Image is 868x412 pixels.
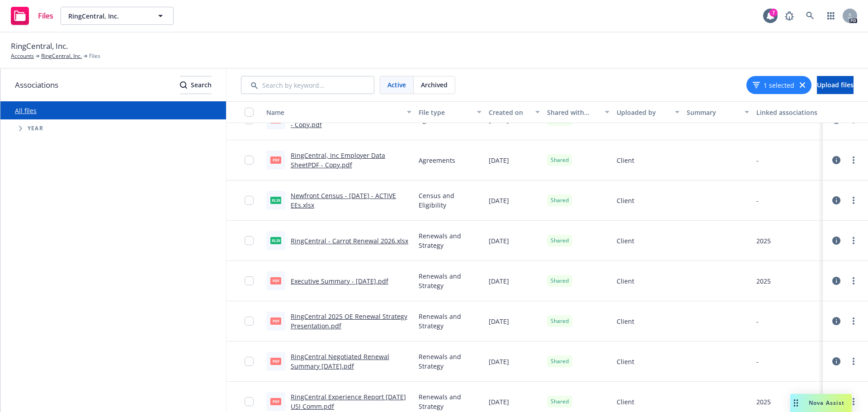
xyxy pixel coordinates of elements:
[617,276,634,286] span: Client
[756,276,771,286] div: 2025
[848,275,859,286] a: more
[180,81,187,89] svg: Search
[817,76,854,94] button: Upload files
[756,317,759,326] div: -
[790,394,852,412] button: Nova Assist
[28,126,43,131] span: Year
[551,277,569,285] span: Shared
[848,235,859,246] a: more
[683,101,753,123] button: Summary
[180,76,212,94] div: Search
[848,316,859,327] a: more
[848,356,859,367] a: more
[756,108,819,117] div: Linked associations
[245,317,254,326] input: Toggle Row Selected
[848,195,859,206] a: more
[245,276,254,285] input: Toggle Row Selected
[489,357,509,366] span: [DATE]
[687,108,740,117] div: Summary
[551,398,569,406] span: Shared
[547,108,600,117] div: Shared with client
[753,101,823,123] button: Linked associations
[419,231,481,250] span: Renewals and Strategy
[551,357,569,365] span: Shared
[790,394,802,412] div: Drag to move
[89,52,100,60] span: Files
[419,191,481,210] span: Census and Eligibility
[421,80,448,90] span: Archived
[551,156,569,164] span: Shared
[291,393,406,411] a: RingCentral Experience Report [DATE] USI Comm.pdf
[489,236,509,246] span: [DATE]
[270,398,281,405] span: pdf
[415,101,485,123] button: File type
[489,397,509,407] span: [DATE]
[291,237,408,245] a: RingCentral - Carrot Renewal 2026.xlsx
[485,101,543,123] button: Created on
[38,12,53,19] span: Files
[270,156,281,163] span: pdf
[11,40,68,52] span: RingCentral, Inc.
[617,108,670,117] div: Uploaded by
[489,196,509,205] span: [DATE]
[245,108,254,117] input: Select all
[419,156,455,165] span: Agreements
[780,7,798,25] a: Report a Bug
[551,317,569,325] span: Shared
[270,317,281,324] span: pdf
[419,392,481,411] span: Renewals and Strategy
[753,81,794,90] button: 1 selected
[387,80,406,90] span: Active
[291,277,388,285] a: Executive Summary - [DATE].pdf
[61,7,174,25] button: RingCentral, Inc.
[419,271,481,290] span: Renewals and Strategy
[822,7,840,25] a: Switch app
[270,237,281,244] span: xlsx
[291,312,407,330] a: RingCentral 2025 OE Renewal Strategy Presentation.pdf
[241,76,374,94] input: Search by keyword...
[489,156,509,165] span: [DATE]
[291,352,389,370] a: RingCentral Negotiated Renewal Summary [DATE].pdf
[11,52,34,60] a: Accounts
[551,237,569,245] span: Shared
[180,76,212,94] button: SearchSearch
[801,7,819,25] a: Search
[817,81,854,89] span: Upload files
[543,101,613,123] button: Shared with client
[848,396,859,407] a: more
[756,196,759,205] div: -
[245,196,254,205] input: Toggle Row Selected
[0,119,226,137] div: Tree Example
[419,108,472,117] div: File type
[551,196,569,204] span: Shared
[15,79,58,91] span: Associations
[245,357,254,366] input: Toggle Row Selected
[263,101,415,123] button: Name
[7,3,57,28] a: Files
[617,236,634,246] span: Client
[419,352,481,371] span: Renewals and Strategy
[617,196,634,205] span: Client
[419,312,481,331] span: Renewals and Strategy
[270,277,281,284] span: pdf
[756,236,771,246] div: 2025
[245,397,254,406] input: Toggle Row Selected
[756,357,759,366] div: -
[769,9,778,17] div: 7
[245,236,254,245] input: Toggle Row Selected
[809,399,844,407] span: Nova Assist
[266,108,401,117] div: Name
[68,11,146,21] span: RingCentral, Inc.
[270,197,281,204] span: xlsx
[15,106,37,115] a: All files
[756,156,759,165] div: -
[617,156,634,165] span: Client
[756,397,771,407] div: 2025
[489,108,530,117] div: Created on
[848,155,859,166] a: more
[489,317,509,326] span: [DATE]
[245,156,254,165] input: Toggle Row Selected
[41,52,82,60] a: RingCentral, Inc.
[617,397,634,407] span: Client
[617,317,634,326] span: Client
